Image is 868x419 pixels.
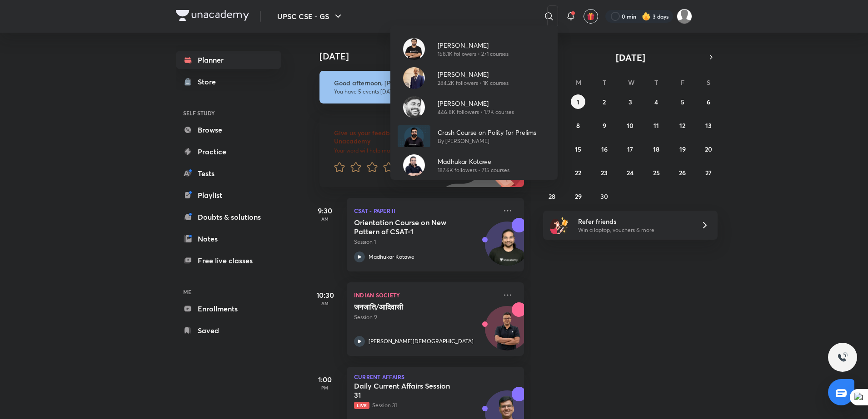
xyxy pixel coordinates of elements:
[403,154,425,176] img: Avatar
[438,50,509,58] p: 158.1K followers • 271 courses
[390,122,558,151] a: AvatarCrash Course on Polity for PrelimsBy [PERSON_NAME]
[390,93,558,122] a: Avatar[PERSON_NAME]446.8K followers • 1.9K courses
[390,64,558,93] a: Avatar[PERSON_NAME]284.2K followers • 1K courses
[398,125,430,147] img: Avatar
[438,166,509,174] p: 187.6K followers • 715 courses
[837,352,848,363] img: ttu
[438,108,514,116] p: 446.8K followers • 1.9K courses
[438,137,536,145] p: By [PERSON_NAME]
[438,79,509,87] p: 284.2K followers • 1K courses
[438,40,509,50] p: [PERSON_NAME]
[438,157,509,166] p: Madhukar Kotawe
[403,67,425,89] img: Avatar
[438,128,536,137] p: Crash Course on Polity for Prelims
[390,35,558,64] a: Avatar[PERSON_NAME]158.1K followers • 271 courses
[390,151,558,180] a: AvatarMadhukar Kotawe187.6K followers • 715 courses
[438,99,514,108] p: [PERSON_NAME]
[438,69,509,79] p: [PERSON_NAME]
[403,96,425,118] img: Avatar
[403,38,425,60] img: Avatar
